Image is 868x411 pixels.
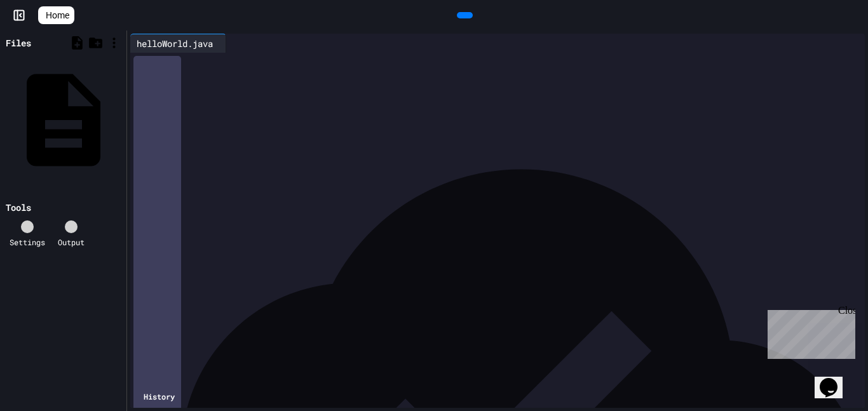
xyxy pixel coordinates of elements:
div: Files [6,36,31,50]
div: Chat with us now!Close [5,5,88,81]
div: helloWorld.java [130,34,226,53]
div: Tools [6,201,31,214]
div: Output [58,236,85,248]
span: Home [46,9,69,22]
iframe: chat widget [763,305,855,359]
a: Home [38,6,74,24]
div: helloWorld.java [130,37,219,50]
iframe: chat widget [815,360,855,398]
div: Settings [10,236,45,248]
